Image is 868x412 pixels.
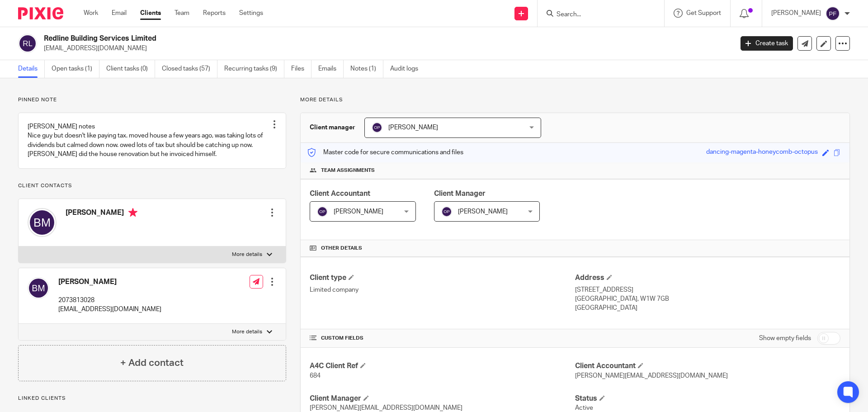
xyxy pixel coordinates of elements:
p: Limited company [310,285,575,294]
a: Open tasks (1) [52,60,99,78]
h4: + Add contact [120,356,184,370]
span: Get Support [686,10,721,16]
a: Team [175,9,189,18]
a: Client tasks (0) [106,60,155,78]
p: More details [232,328,262,336]
p: Client contacts [18,182,286,189]
a: Settings [239,9,263,18]
p: 2073813028 [58,296,161,305]
h4: CUSTOM FIELDS [310,335,575,342]
a: Email [112,9,127,18]
p: More details [300,96,850,104]
span: Client Manager [434,190,486,197]
h3: Client manager [310,123,355,132]
p: [PERSON_NAME] [771,9,821,18]
img: svg%3E [826,6,840,21]
p: [EMAIL_ADDRESS][DOMAIN_NAME] [44,44,727,53]
a: Recurring tasks (9) [224,60,284,78]
p: [GEOGRAPHIC_DATA], W1W 7GB [575,294,840,303]
div: dancing-magenta-honeycomb-octopus [706,147,818,158]
a: Files [291,60,311,78]
span: [PERSON_NAME][EMAIL_ADDRESS][DOMAIN_NAME] [310,405,462,411]
span: [PERSON_NAME] [458,208,508,215]
img: svg%3E [18,34,37,53]
img: svg%3E [441,206,452,217]
a: Clients [140,9,161,18]
h4: Client Accountant [575,361,840,371]
span: Team assignments [321,167,375,174]
span: Active [575,405,593,411]
h4: Address [575,273,840,283]
span: Other details [321,245,362,252]
p: [STREET_ADDRESS] [575,285,840,294]
h4: Status [575,394,840,403]
h4: Client type [310,273,575,283]
a: Closed tasks (57) [162,60,217,78]
p: Master code for secure communications and files [307,148,463,157]
img: svg%3E [28,277,49,299]
h4: [PERSON_NAME] [58,277,161,287]
a: Reports [203,9,226,18]
p: More details [232,251,262,258]
span: 684 [310,373,321,379]
input: Search [556,11,637,19]
h4: Client Manager [310,394,575,403]
a: Audit logs [390,60,425,78]
i: Primary [128,208,137,217]
a: Notes (1) [350,60,383,78]
img: svg%3E [317,206,328,217]
h4: A4C Client Ref [310,361,575,371]
a: Details [18,60,45,78]
h4: [PERSON_NAME] [66,208,137,219]
p: [GEOGRAPHIC_DATA] [575,303,840,313]
label: Show empty fields [759,334,811,343]
img: svg%3E [28,208,57,237]
span: Client Accountant [310,190,370,197]
img: Pixie [18,7,63,19]
a: Create task [741,36,793,51]
p: Linked clients [18,395,286,402]
span: [PERSON_NAME] [334,208,383,215]
span: [PERSON_NAME][EMAIL_ADDRESS][DOMAIN_NAME] [575,373,728,379]
span: [PERSON_NAME] [388,124,438,131]
h2: Redline Building Services Limited [44,34,590,43]
p: Pinned note [18,96,286,104]
a: Emails [318,60,344,78]
p: [EMAIL_ADDRESS][DOMAIN_NAME] [58,305,161,314]
a: Work [84,9,98,18]
img: svg%3E [372,122,382,133]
